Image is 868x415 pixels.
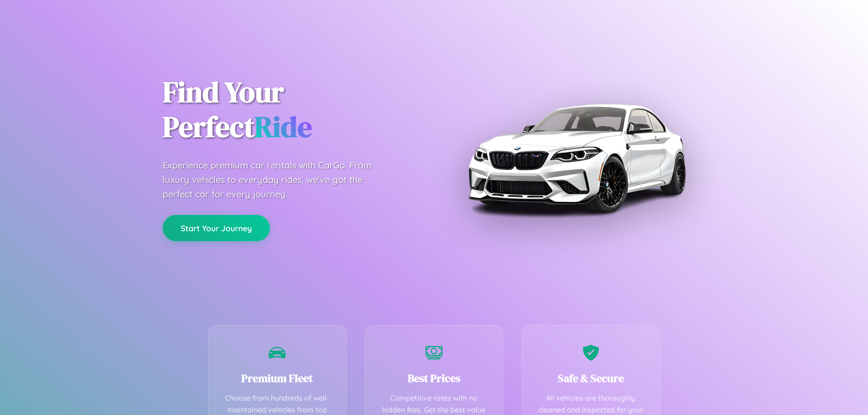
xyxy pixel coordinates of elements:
[255,107,312,146] span: Ride
[463,45,689,271] img: Premium BMW car rental vehicle
[222,371,333,386] h3: Premium Fleet
[163,158,389,201] p: Experience premium car rentals with CarGo. From luxury vehicles to everyday rides, we've got the ...
[535,371,646,386] h3: Safe & Secure
[163,75,420,145] h1: Find Your Perfect
[163,215,270,241] button: Start Your Journey
[379,371,490,386] h3: Best Prices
